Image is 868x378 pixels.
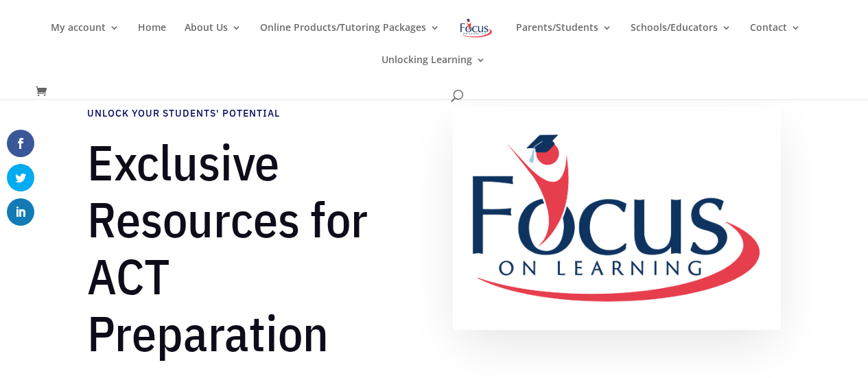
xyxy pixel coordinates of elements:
a: Unlocking Learning [382,55,486,87]
a: Home [138,23,166,55]
a: Schools/Educators [631,23,731,55]
h1: Exclusive Resources for ACT Preparation [87,134,415,368]
h4: Unlock Your Students' Potential [87,107,415,128]
img: FullColor_FullLogo_Medium_TBG [453,107,781,330]
a: Online Products/Tutoring Packages [260,23,440,55]
a: About Us [185,23,242,55]
img: Focus on Learning [458,16,494,40]
a: Contact [750,23,801,55]
a: Parents/Students [516,23,612,55]
a: My account [51,23,119,55]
